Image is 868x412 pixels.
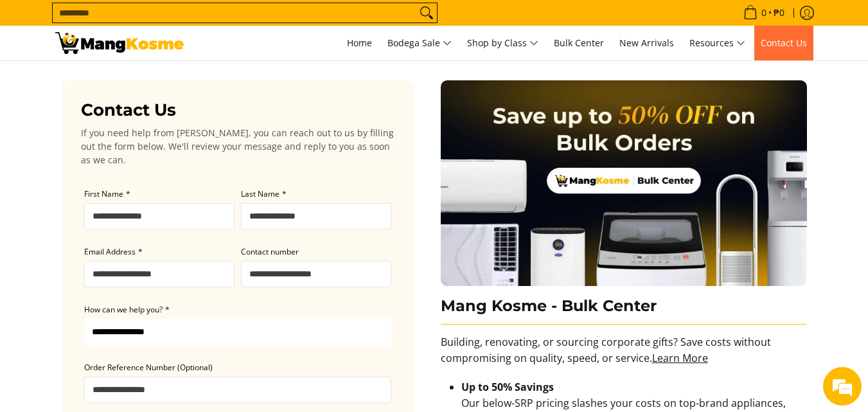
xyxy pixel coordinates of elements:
span: Contact number [241,246,299,257]
a: Home [341,26,378,60]
span: Resources [689,35,745,51]
strong: Up to 50% Savings [461,380,554,394]
a: Contact Us [754,26,813,60]
span: Shop by Class [467,35,538,51]
a: Resources [683,26,752,60]
nav: Main Menu [197,26,813,60]
span: Last Name [241,188,279,199]
p: Building, renovating, or sourcing corporate gifts? Save costs without compromising on quality, sp... [441,334,807,379]
span: Bulk Center [554,37,604,49]
a: Shop by Class [461,26,545,60]
span: Email Address [84,246,136,257]
h3: Mang Kosme - Bulk Center [441,296,807,325]
p: If you need help from [PERSON_NAME], you can reach out to us by filling out the form below. We'll... [81,126,394,166]
span: • [740,6,788,20]
h3: Contact Us [81,100,394,121]
a: Bulk Center [547,26,610,60]
span: Home [347,37,372,49]
button: Search [416,3,437,22]
a: New Arrivals [613,26,680,60]
span: Contact Us [761,37,807,49]
a: Bodega Sale [381,26,458,60]
img: Contact Us Today! l Mang Kosme - Home Appliance Warehouse Sale [55,32,184,54]
span: First Name [84,188,123,199]
span: New Arrivals [619,37,674,49]
a: Learn More [652,351,708,365]
span: ₱0 [772,8,786,17]
span: How can we help you? [84,304,163,315]
span: Order Reference Number (Optional) [84,362,213,373]
span: Bodega Sale [387,35,452,51]
span: 0 [759,8,768,17]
